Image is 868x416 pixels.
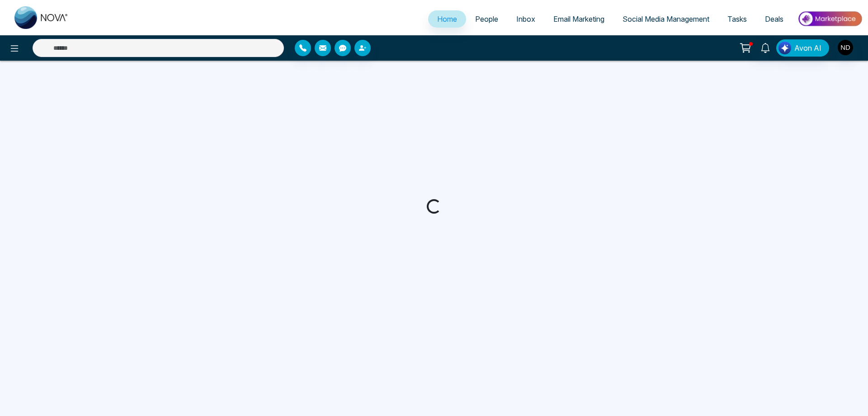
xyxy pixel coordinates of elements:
[727,14,747,24] span: Tasks
[466,10,507,28] a: People
[765,14,783,24] span: Deals
[516,14,535,24] span: Inbox
[756,10,793,28] a: Deals
[797,9,863,29] img: Market-place.gif
[544,10,613,28] a: Email Marketing
[553,14,604,24] span: Email Marketing
[428,10,466,28] a: Home
[14,6,69,29] img: Nova CRM Logo
[623,14,709,24] span: Social Media Management
[475,14,498,24] span: People
[776,39,829,57] button: Avon AI
[613,10,718,28] a: Social Media Management
[838,40,853,55] img: User Avatar
[794,43,821,53] span: Avon AI
[507,10,544,28] a: Inbox
[778,42,791,54] img: Lead Flow
[718,10,756,28] a: Tasks
[437,14,457,24] span: Home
